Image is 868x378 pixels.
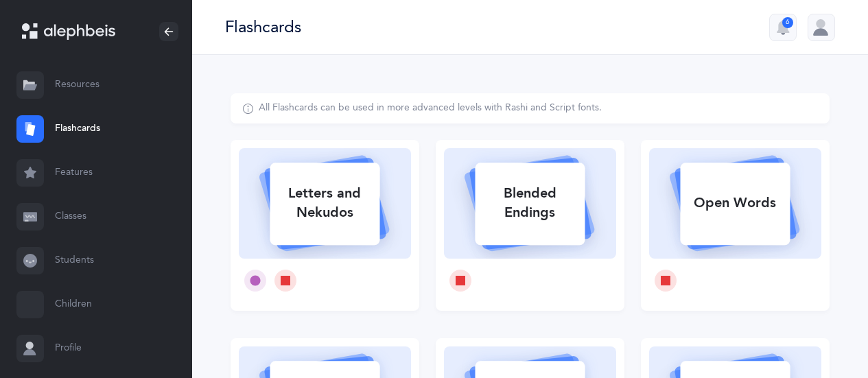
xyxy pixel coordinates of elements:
div: Open Words [680,185,790,221]
button: 6 [769,14,797,41]
div: Flashcards [225,16,301,38]
div: Letters and Nekudos [270,176,379,231]
div: Blended Endings [475,176,585,231]
div: All Flashcards can be used in more advanced levels with Rashi and Script fonts. [259,102,602,115]
div: 6 [782,17,793,28]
